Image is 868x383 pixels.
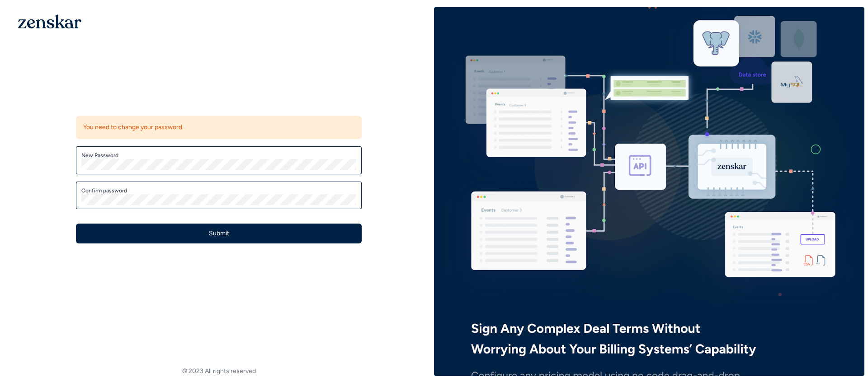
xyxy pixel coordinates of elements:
button: Submit [76,224,362,243]
label: Confirm password [81,187,356,194]
div: You need to change your password. [76,116,362,139]
img: 1OGAJ2xQqyY4LXKgY66KYq0eOWRCkrZdAb3gUhuVAqdWPZE9SRJmCz+oDMSn4zDLXe31Ii730ItAGKgCKgCCgCikA4Av8PJUP... [18,14,81,28]
label: New Password [81,152,356,159]
footer: © 2023 All rights reserved [4,367,434,376]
